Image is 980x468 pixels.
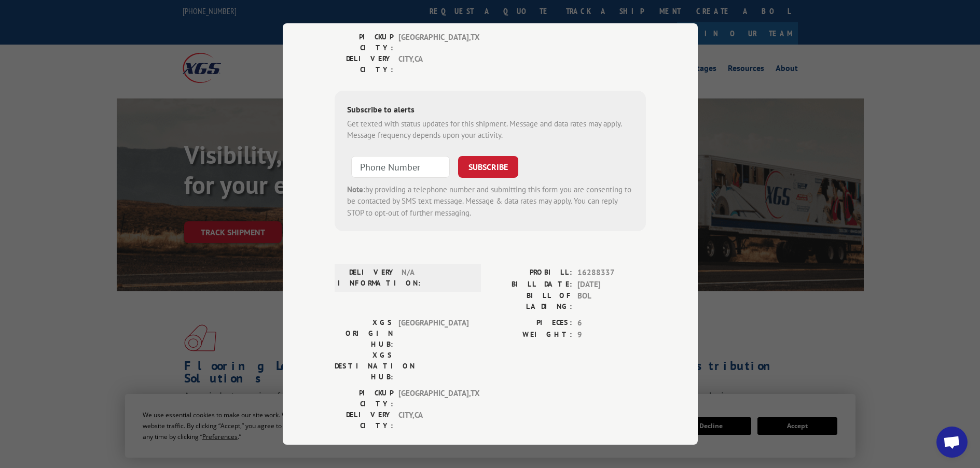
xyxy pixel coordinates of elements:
[347,185,365,194] strong: Note:
[398,32,468,53] span: [GEOGRAPHIC_DATA] , TX
[398,409,468,431] span: CITY , CA
[398,317,468,350] span: [GEOGRAPHIC_DATA]
[490,329,572,341] label: WEIGHT:
[347,118,633,141] div: Get texted with status updates for this shipment. Message and data rates may apply. Message frequ...
[398,53,468,75] span: CITY , CA
[335,32,393,53] label: PICKUP CITY:
[347,184,633,219] div: by providing a telephone number and submitting this form you are consenting to be contacted by SM...
[490,267,572,279] label: PROBILL:
[347,103,633,118] div: Subscribe to alerts
[577,290,646,312] span: BOL
[490,279,572,291] label: BILL DATE:
[490,290,572,312] label: BILL OF LADING:
[577,267,646,279] span: 16288337
[458,156,518,178] button: SUBSCRIBE
[577,329,646,341] span: 9
[577,317,646,329] span: 6
[338,267,396,289] label: DELIVERY INFORMATION:
[577,279,646,291] span: [DATE]
[351,156,450,178] input: Phone Number
[335,388,393,409] label: PICKUP CITY:
[335,53,393,75] label: DELIVERY CITY:
[398,388,468,409] span: [GEOGRAPHIC_DATA] , TX
[335,350,393,382] label: XGS DESTINATION HUB:
[490,317,572,329] label: PIECES:
[335,317,393,350] label: XGS ORIGIN HUB:
[402,267,472,289] span: N/A
[335,409,393,431] label: DELIVERY CITY:
[936,427,968,458] div: Open chat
